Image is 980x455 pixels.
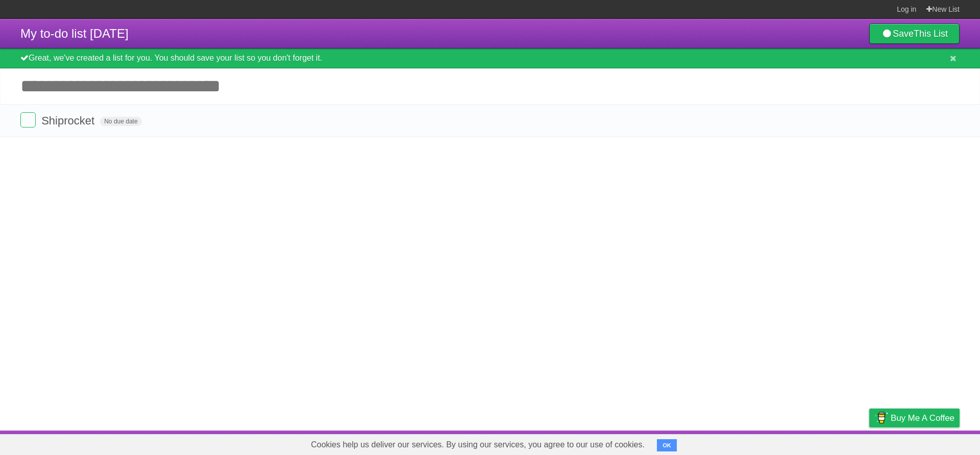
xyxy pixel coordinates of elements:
span: Cookies help us deliver our services. By using our services, you agree to our use of cookies. [301,435,655,455]
a: Developers [767,433,808,452]
label: Done [20,112,36,128]
a: SaveThis List [869,23,960,44]
b: This List [914,29,948,39]
span: Shiprocket [41,114,97,127]
a: Terms [821,433,844,452]
a: Privacy [856,433,883,452]
a: About [733,433,755,452]
span: Buy me a coffee [891,409,954,427]
a: Buy me a coffee [869,409,960,427]
a: Suggest a feature [895,433,960,452]
span: My to-do list [DATE] [20,27,129,40]
button: OK [657,439,677,451]
img: Buy me a coffee [874,409,888,426]
span: No due date [100,117,141,126]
